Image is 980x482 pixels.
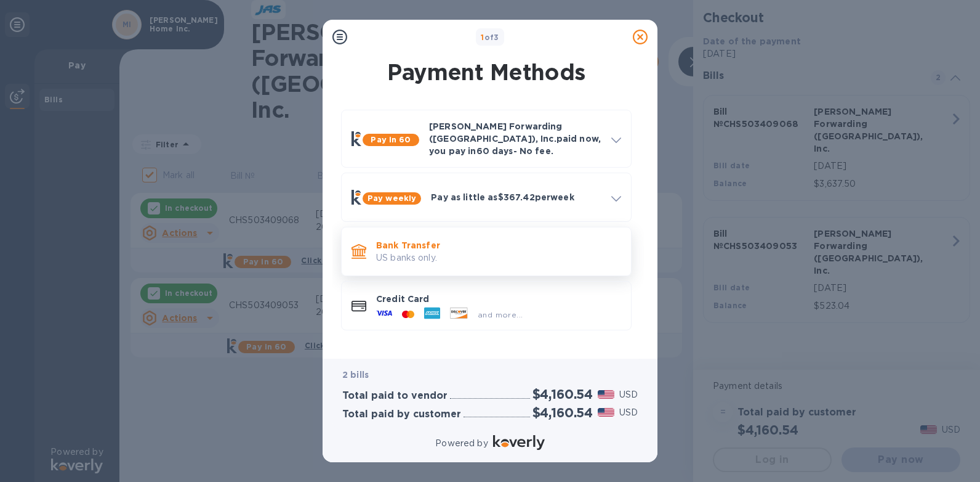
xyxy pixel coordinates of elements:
p: Bank Transfer [376,239,621,251]
span: and more... [478,310,523,319]
b: 2 bills [342,370,369,380]
b: Pay in 60 [371,135,411,144]
p: Credit Card [376,293,621,305]
p: [PERSON_NAME] Forwarding ([GEOGRAPHIC_DATA]), Inc. paid now, you pay in 60 days - No fee. [429,120,601,157]
p: US banks only. [376,251,621,264]
p: USD [619,388,638,401]
img: Logo [493,435,545,450]
p: Pay as little as $367.42 per week [431,191,601,203]
span: 1 [481,33,484,42]
b: of 3 [481,33,499,42]
p: Powered by [435,437,488,450]
h2: $4,160.54 [532,405,593,420]
img: USD [598,408,614,417]
h3: Total paid by customer [342,409,461,420]
h1: Payment Methods [339,59,634,85]
h2: $4,160.54 [532,386,593,402]
img: USD [598,390,614,399]
b: Pay weekly [367,194,416,203]
p: USD [619,406,638,419]
h3: Total paid to vendor [342,390,448,402]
